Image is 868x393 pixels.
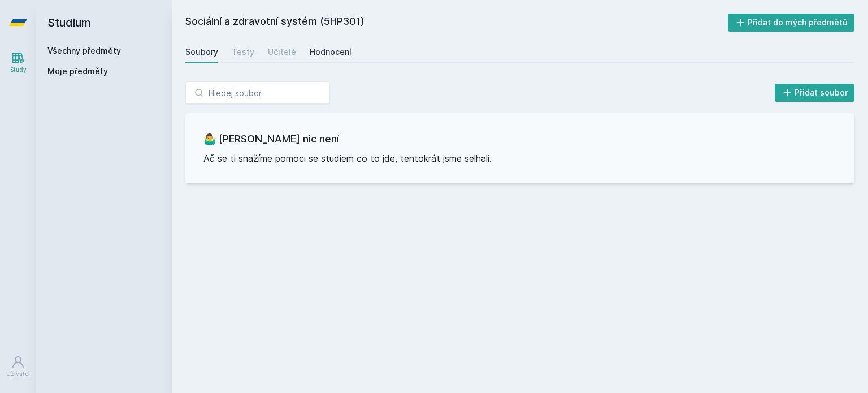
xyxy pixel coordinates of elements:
[232,46,254,58] div: Testy
[185,41,218,63] a: Soubory
[10,66,27,74] div: Study
[47,46,121,55] a: Všechny předměty
[203,131,836,147] h3: 🤷‍♂️ [PERSON_NAME] nic není
[310,41,351,63] a: Hodnocení
[268,46,296,58] div: Učitelé
[203,152,836,165] p: Ač se ti snažíme pomoci se studiem co to jde, tentokrát jsme selhali.
[310,46,351,58] div: Hodnocení
[47,66,108,77] span: Moje předměty
[728,14,855,32] button: Přidat do mých předmětů
[2,45,34,80] a: Study
[6,370,30,378] div: Uživatel
[185,46,218,58] div: Soubory
[2,349,34,384] a: Uživatel
[185,81,330,104] input: Hledej soubor
[268,41,296,63] a: Učitelé
[775,84,855,102] button: Přidat soubor
[232,41,254,63] a: Testy
[185,14,728,32] h2: Sociální a zdravotní systém (5HP301)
